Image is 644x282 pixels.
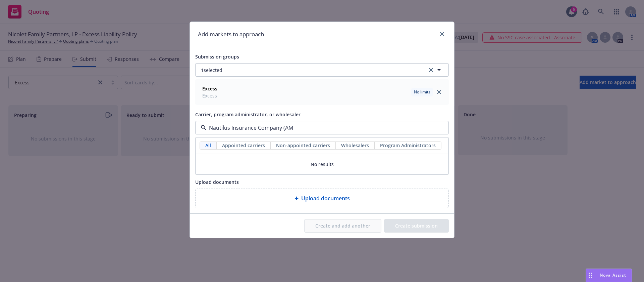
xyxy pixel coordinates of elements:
div: Upload documents [195,189,449,208]
span: Carrier, program administrator, or wholesaler [195,111,301,118]
span: 1 selected [201,67,222,74]
span: Excess [202,92,217,99]
span: No results [196,154,448,174]
span: Wholesalers [341,142,369,149]
span: No limits [414,89,430,95]
div: Drag to move [586,269,594,282]
h1: Add markets to approach [198,30,264,39]
span: All [205,142,211,149]
button: 1selectedclear selection [195,63,449,77]
a: close [435,88,443,96]
input: Select a carrier, program administrator, or wholesaler [206,124,435,132]
button: Nova Assist [586,269,632,282]
a: View Top Trading Partners [384,136,449,143]
span: Nova Assist [600,272,626,278]
span: Program Administrators [380,142,436,149]
strong: Excess [202,85,217,92]
a: clear selection [427,66,435,74]
span: Appointed carriers [222,142,265,149]
span: Submission groups [195,53,239,60]
a: close [438,30,446,38]
span: Upload documents [301,194,350,202]
span: Upload documents [195,179,239,185]
span: Non-appointed carriers [276,142,330,149]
